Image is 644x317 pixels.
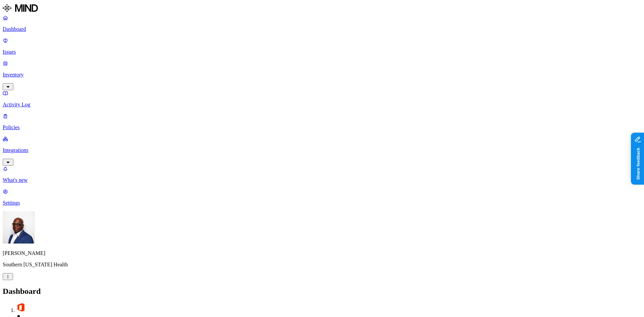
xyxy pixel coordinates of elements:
p: Inventory [3,72,641,78]
p: Activity Log [3,102,641,108]
a: Activity Log [3,90,641,108]
a: Integrations [3,136,641,165]
a: Policies [3,113,641,130]
img: Gregory Thomas [3,211,35,244]
p: Issues [3,49,641,55]
h2: Dashboard [3,287,641,296]
a: MIND [3,3,641,15]
p: What's new [3,177,641,183]
a: Issues [3,38,641,55]
a: Inventory [3,60,641,89]
a: Settings [3,189,641,206]
img: MIND [3,3,38,13]
p: Settings [3,200,641,206]
a: What's new [3,166,641,183]
p: Integrations [3,147,641,153]
p: Dashboard [3,26,641,32]
p: Policies [3,124,641,130]
img: office-365.svg [16,303,25,312]
a: Dashboard [3,15,641,32]
p: Southern [US_STATE] Health [3,262,641,268]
